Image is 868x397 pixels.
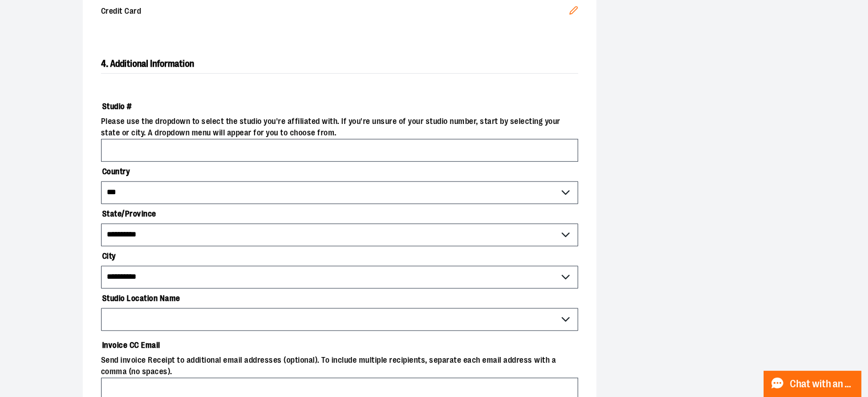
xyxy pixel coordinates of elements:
h2: 4. Additional Information [101,55,578,74]
label: State/Province [101,204,578,223]
span: Send invoice Receipt to additional email addresses (optional). To include multiple recipients, se... [101,355,578,378]
label: Country [101,162,578,181]
span: Credit Card [101,6,569,18]
label: Studio # [101,97,578,116]
label: City [101,246,578,266]
label: Studio Location Name [101,288,578,308]
span: Chat with an Expert [790,379,854,390]
button: Chat with an Expert [764,371,862,397]
span: Please use the dropdown to select the studio you're affiliated with. If you're unsure of your stu... [101,116,578,139]
label: Invoice CC Email [101,335,578,355]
